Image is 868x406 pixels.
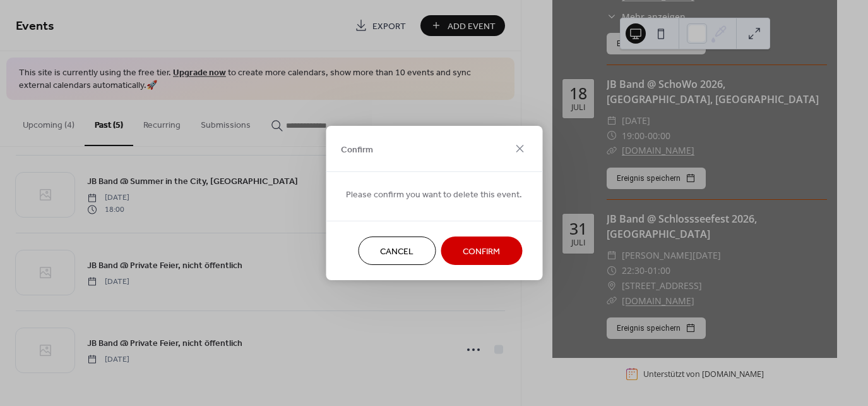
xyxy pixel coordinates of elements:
span: Please confirm you want to delete this event. [346,188,522,202]
span: Confirm [463,245,500,259]
button: Confirm [441,237,522,265]
span: Cancel [380,245,413,259]
span: Confirm [341,143,373,156]
button: Cancel [358,237,436,265]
